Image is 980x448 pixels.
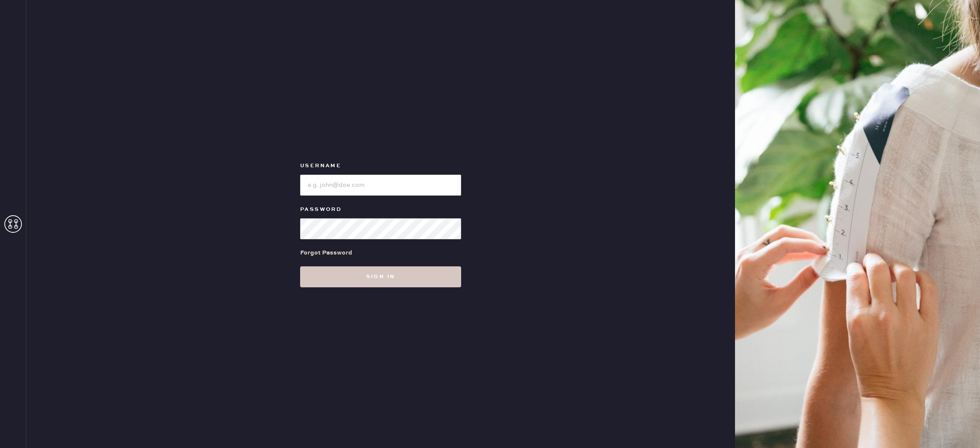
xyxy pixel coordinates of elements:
[300,175,461,196] input: e.g. john@doe.com
[300,248,352,258] div: Forgot Password
[300,204,461,215] label: Password
[300,239,352,266] a: Forgot Password
[300,161,461,171] label: Username
[300,266,461,287] button: Sign in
